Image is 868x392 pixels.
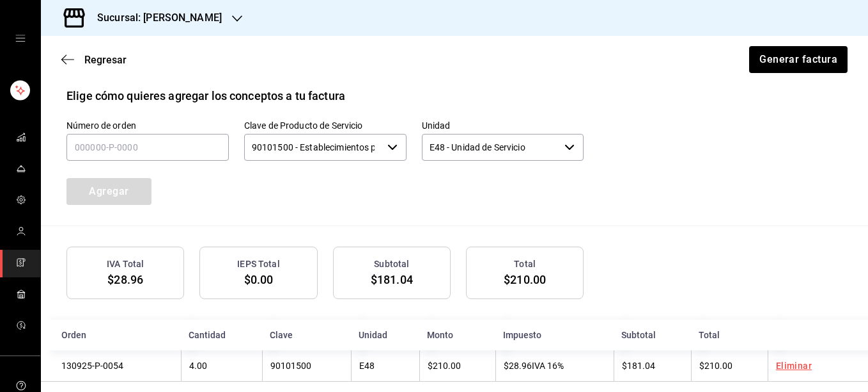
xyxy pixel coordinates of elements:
button: Regresar [61,54,127,66]
th: Subtotal [614,320,691,350]
th: Total [691,320,768,350]
th: Unidad [351,320,419,350]
span: $28.96 [107,273,143,286]
span: $210.00 [504,273,546,286]
th: Monto [419,320,496,350]
span: 4.00 [189,361,207,371]
span: $0.00 [244,273,274,286]
th: Cantidad [181,320,262,350]
td: E48 [351,350,419,382]
th: Impuesto [495,320,614,350]
td: 90101500 [262,350,350,382]
span: Regresar [84,54,127,66]
button: open drawer [15,33,26,44]
span: $210.00 [699,361,732,371]
h3: Subtotal [374,257,409,271]
label: Unidad [422,120,584,129]
label: Número de orden [66,120,229,129]
span: $181.04 [371,273,413,286]
input: Elige una opción [244,134,382,161]
h3: IEPS Total [237,257,279,271]
label: Clave de Producto de Servicio [244,120,407,129]
div: Elige cómo quieres agregar los conceptos a tu factura [66,87,345,104]
input: 000000-P-0000 [66,134,229,161]
th: Orden [41,320,181,350]
h3: Total [514,257,536,271]
input: Elige una opción [422,134,560,161]
td: 130925-P-0054 [41,350,181,382]
td: IVA 16% [495,350,614,382]
button: Generar factura [749,46,848,73]
span: $28.96 [504,361,532,371]
span: $181.04 [622,361,655,371]
a: Eliminar [776,361,812,371]
h3: Sucursal: [PERSON_NAME] [87,10,222,26]
h3: IVA Total [107,257,144,271]
span: $210.00 [428,361,461,371]
th: Clave [262,320,350,350]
